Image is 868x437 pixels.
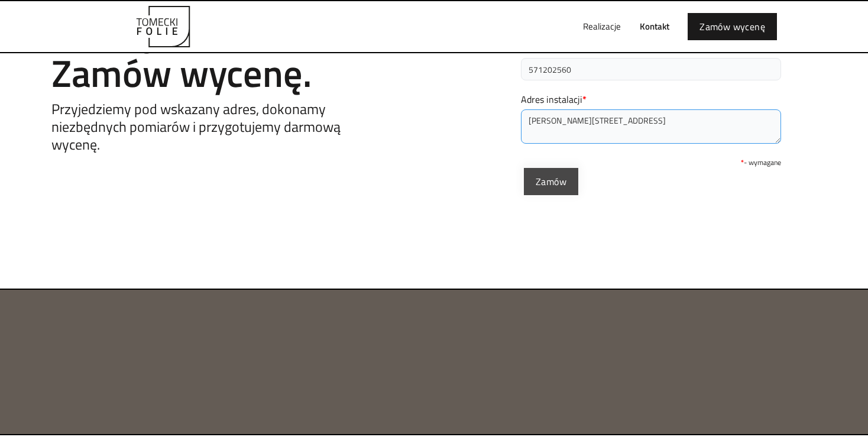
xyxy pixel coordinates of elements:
a: Realizacje [574,8,630,46]
a: Zamów wycenę [688,13,777,40]
h5: Przyjedziemy pod wskazany adres, dokonamy niezbędnych pomiarów i przygotujemy darmową wycenę. [51,100,383,153]
input: Podaj swój numer telefonu [521,58,781,80]
label: Adres instalacji [521,92,781,106]
div: - wymagane [521,156,781,170]
input: Zamów [524,168,578,195]
a: Kontakt [630,8,679,46]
